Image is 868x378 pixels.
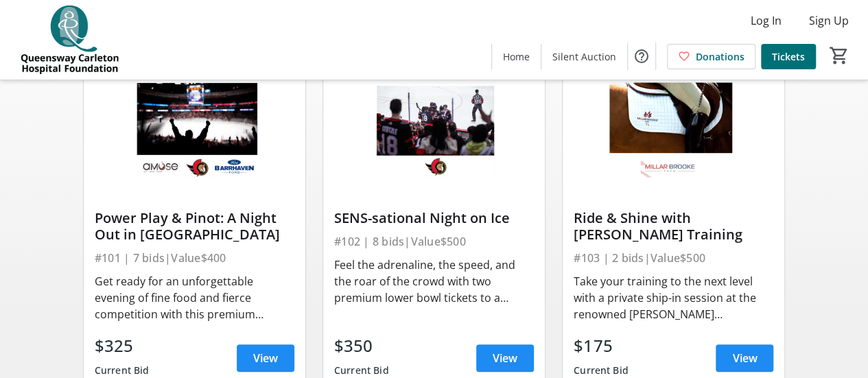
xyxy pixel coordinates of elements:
span: Silent Auction [552,49,616,64]
span: Log In [751,12,782,29]
a: View [237,344,294,372]
img: Ride & Shine with Millar Brooke Training [563,56,784,181]
button: Sign Up [798,10,860,32]
span: View [253,350,278,366]
div: Get ready for an unforgettable evening of fine food and fierce competition with this premium Otta... [95,273,294,322]
div: #103 | 2 bids | Value $500 [574,248,773,268]
div: $350 [334,333,389,358]
a: Tickets [761,44,816,69]
img: SENS-sational Night on Ice [323,56,545,181]
a: View [716,344,773,372]
button: Help [628,43,655,70]
div: #101 | 7 bids | Value $400 [95,248,294,268]
button: Cart [827,43,852,68]
a: Home [492,44,541,69]
img: QCH Foundation's Logo [8,5,130,74]
span: View [732,350,757,366]
div: Ride & Shine with [PERSON_NAME] Training [574,210,773,243]
div: Take your training to the next level with a private ship-in session at the renowned [PERSON_NAME]... [574,273,773,322]
div: Feel the adrenaline, the speed, and the roar of the crowd with two premium lower bowl tickets to ... [334,257,534,306]
a: Donations [667,44,755,69]
span: Sign Up [809,12,849,29]
span: Tickets [772,49,805,64]
a: View [476,344,534,372]
span: Home [503,49,530,64]
div: SENS-sational Night on Ice [334,210,534,226]
div: $175 [574,333,629,358]
span: Donations [696,49,744,64]
button: Log In [740,10,793,32]
span: View [493,350,517,366]
div: Power Play & Pinot: A Night Out in [GEOGRAPHIC_DATA] [95,210,294,243]
a: Silent Auction [541,44,627,69]
div: #102 | 8 bids | Value $500 [334,232,534,251]
img: Power Play & Pinot: A Night Out in Ottawa [84,56,305,181]
div: $325 [95,333,150,358]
